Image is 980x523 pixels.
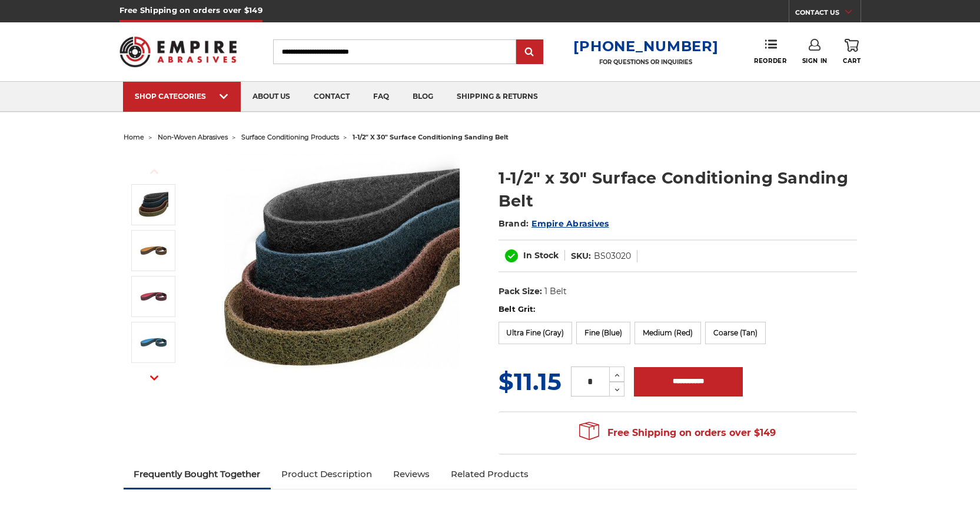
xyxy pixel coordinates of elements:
[754,39,786,64] a: Reorder
[139,190,168,219] img: 1.5"x30" Surface Conditioning Sanding Belts
[571,250,591,262] dt: SKU:
[139,328,168,357] img: 1-1/2" x 30" Blue Surface Conditioning Belt
[499,304,857,315] label: Belt Grit:
[158,133,228,141] a: non-woven abrasives
[445,82,550,112] a: shipping & returns
[353,133,509,141] span: 1-1/2" x 30" surface conditioning sanding belt
[271,461,383,487] a: Product Description
[843,57,861,65] span: Cart
[843,39,861,65] a: Cart
[401,82,445,112] a: blog
[802,57,828,65] span: Sign In
[241,82,302,112] a: about us
[124,461,271,487] a: Frequently Bought Together
[594,250,631,262] dd: BS03020
[499,367,562,396] span: $11.15
[139,282,168,311] img: 1-1/2" x 30" Red Surface Conditioning Belt
[119,29,237,75] img: Empire Abrasives
[523,250,559,261] span: In Stock
[224,154,460,389] img: 1.5"x30" Surface Conditioning Sanding Belts
[140,365,168,391] button: Next
[383,461,440,487] a: Reviews
[518,41,542,64] input: Submit
[531,218,609,229] a: Empire Abrasives
[573,38,718,55] a: [PHONE_NUMBER]
[579,421,776,445] span: Free Shipping on orders over $149
[795,6,861,22] a: CONTACT US
[302,82,361,112] a: contact
[124,133,144,141] a: home
[241,133,339,141] a: surface conditioning products
[499,285,542,298] dt: Pack Size:
[440,461,539,487] a: Related Products
[544,285,567,298] dd: 1 Belt
[499,166,857,212] h1: 1-1/2" x 30" Surface Conditioning Sanding Belt
[361,82,401,112] a: faq
[573,58,718,66] p: FOR QUESTIONS OR INQUIRIES
[135,92,229,101] div: SHOP CATEGORIES
[499,218,529,229] span: Brand:
[140,159,168,184] button: Previous
[139,236,168,265] img: 1-1/2" x 30" Tan Surface Conditioning Belt
[754,57,786,65] span: Reorder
